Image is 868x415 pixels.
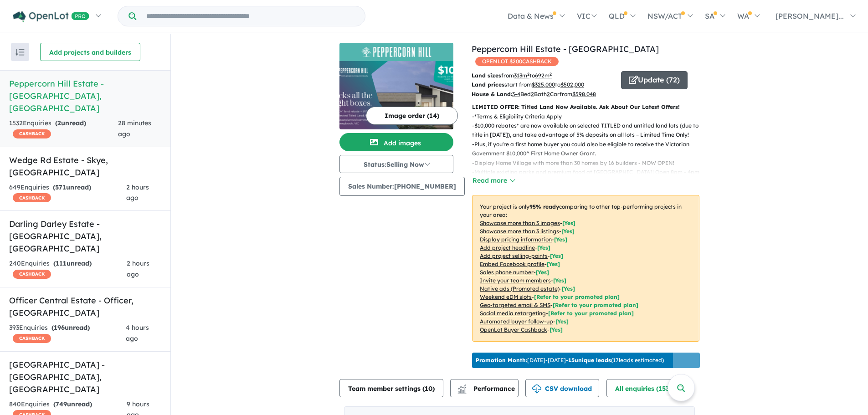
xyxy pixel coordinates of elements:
[529,72,552,79] span: to
[555,81,584,88] span: to
[472,159,707,168] p: - Display Home Village with more than 30 homes by 16 builders - NOW OPEN!
[472,121,707,140] p: - $10,000 rebates* are now available on selected TITLED and untitled land lots (due to title in [...
[9,323,126,344] div: 393 Enquir ies
[343,46,450,57] img: Peppercorn Hill Estate - Donnybrook Logo
[126,183,149,202] span: 2 hours ago
[339,43,453,129] a: Peppercorn Hill Estate - Donnybrook LogoPeppercorn Hill Estate - Donnybrook
[472,195,699,342] p: Your project is only comparing to other top-performing projects in your area: - - - - - - - - - -...
[472,102,699,112] p: LIMITED OFFER: Titled Land Now Available. Ask About Our Latest Offers!
[555,318,569,325] span: [Yes]
[9,182,126,204] div: 649 Enquir ies
[339,61,453,129] img: Peppercorn Hill Estate - Donnybrook
[472,72,501,79] b: Land sizes
[532,384,541,394] img: download icon
[9,77,161,114] h5: Peppercorn Hill Estate - [GEOGRAPHIC_DATA] , [GEOGRAPHIC_DATA]
[472,90,614,99] p: Bed Bath Car from
[514,72,529,79] u: 313 m
[13,11,89,22] img: Openlot PRO Logo White
[512,91,520,97] u: 3-4
[53,183,91,191] strong: ( unread)
[459,384,515,393] span: Performance
[57,119,61,127] span: 2
[548,310,634,317] span: [Refer to your promoted plan]
[534,293,620,300] span: [Refer to your promoted plan]
[476,357,527,364] b: Promotion Month:
[472,112,707,121] p: - *Terms & Eligibility Criteria Apply
[561,228,575,235] span: [ Yes ]
[472,71,614,80] p: from
[550,326,563,333] span: [Yes]
[554,236,567,243] span: [ Yes ]
[550,252,563,259] span: [ Yes ]
[55,183,66,191] span: 571
[457,387,467,393] img: bar-chart.svg
[339,177,465,196] button: Sales Number:[PHONE_NUMBER]
[472,91,512,97] b: House & Land:
[9,258,127,280] div: 240 Enquir ies
[480,285,560,292] u: Native ads (Promoted estate)
[9,218,161,255] h5: Darling Darley Estate - [GEOGRAPHIC_DATA] , [GEOGRAPHIC_DATA]
[472,80,614,89] p: start from
[480,252,548,259] u: Add project selling-points
[472,140,707,159] p: - Plus, if you're a first home buyer you could also be eligible to receive the Victorian Governme...
[529,203,559,210] b: 95 % ready
[480,318,553,325] u: Automated buyer follow-up
[480,310,546,317] u: Social media retargeting
[562,220,575,226] span: [ Yes ]
[56,259,67,267] span: 111
[366,107,458,125] button: Image order (14)
[776,11,844,20] span: [PERSON_NAME]...
[126,323,149,343] span: 4 hours ago
[472,44,659,54] a: Peppercorn Hill Estate - [GEOGRAPHIC_DATA]
[472,168,707,186] p: - Multiple existing parks and premium food at [GEOGRAPHIC_DATA]! Open 8am - 4pm, 7 days.
[480,228,559,235] u: Showcase more than 3 listings
[553,277,566,284] span: [ Yes ]
[339,133,453,151] button: Add images
[560,81,584,88] u: $ 502,000
[475,57,559,66] span: OPENLOT $ 200 CASHBACK
[138,6,363,26] input: Try estate name, suburb, builder or developer
[480,220,560,226] u: Showcase more than 3 images
[118,119,151,138] span: 28 minutes ago
[480,261,544,267] u: Embed Facebook profile
[535,72,552,79] u: 692 m
[425,384,432,393] span: 10
[339,155,453,173] button: Status:Selling Now
[480,269,534,276] u: Sales phone number
[472,81,504,88] b: Land prices
[56,400,67,408] span: 749
[127,259,149,278] span: 2 hours ago
[547,91,550,97] u: 2
[40,43,140,61] button: Add projects and builders
[532,81,555,88] u: $ 325,000
[458,384,466,389] img: line-chart.svg
[572,91,596,97] u: $ 598,048
[562,285,575,292] span: [Yes]
[51,323,90,332] strong: ( unread)
[476,356,664,364] p: [DATE] - [DATE] - ( 17 leads estimated)
[53,259,92,267] strong: ( unread)
[525,379,599,397] button: CSV download
[480,277,551,284] u: Invite your team members
[472,175,515,186] button: Read more
[55,119,86,127] strong: ( unread)
[450,379,519,397] button: Performance
[53,400,92,408] strong: ( unread)
[621,71,688,89] button: Update (72)
[480,236,552,243] u: Display pricing information
[527,72,529,77] sup: 2
[9,359,161,395] h5: [GEOGRAPHIC_DATA] - [GEOGRAPHIC_DATA] , [GEOGRAPHIC_DATA]
[553,302,638,308] span: [Refer to your promoted plan]
[9,294,161,319] h5: Officer Central Estate - Officer , [GEOGRAPHIC_DATA]
[536,269,549,276] span: [ Yes ]
[480,326,547,333] u: OpenLot Buyer Cashback
[13,270,51,279] span: CASHBACK
[54,323,65,332] span: 196
[15,49,25,56] img: sort.svg
[9,118,118,140] div: 1532 Enquir ies
[13,334,51,343] span: CASHBACK
[568,357,611,364] b: 15 unique leads
[537,244,550,251] span: [ Yes ]
[480,293,532,300] u: Weekend eDM slots
[606,379,689,397] button: All enquiries (1532)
